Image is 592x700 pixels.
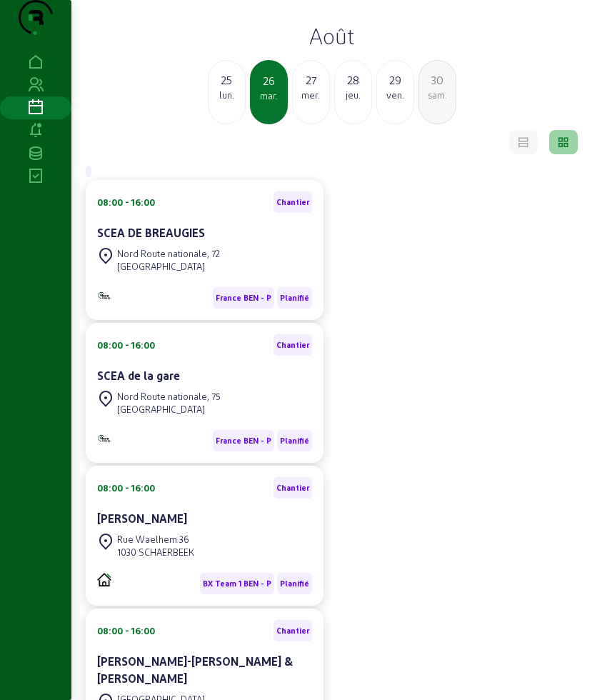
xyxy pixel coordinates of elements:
[335,71,371,89] div: 28
[276,340,309,350] span: Chantier
[203,579,271,589] span: BX Team 1 BEN - P
[209,89,245,101] div: lun.
[280,436,309,446] span: Planifié
[97,511,187,525] cam-card-title: [PERSON_NAME]
[97,369,180,382] cam-card-title: SCEA de la gare
[117,403,221,416] div: [GEOGRAPHIC_DATA]
[97,573,111,586] img: PVELEC
[280,293,309,303] span: Planifié
[280,579,309,589] span: Planifié
[251,89,286,102] div: mar.
[276,197,309,207] span: Chantier
[251,72,286,89] div: 26
[377,89,413,101] div: ven.
[97,226,205,239] cam-card-title: SCEA DE BREAUGIES
[209,71,245,89] div: 25
[335,89,371,101] div: jeu.
[276,626,309,636] span: Chantier
[97,291,111,300] img: B2B - PVELEC
[293,89,329,101] div: mer.
[419,89,456,101] div: sam.
[97,481,155,494] div: 08:00 - 16:00
[117,546,194,559] div: 1030 SCHAERBEEK
[97,654,293,685] cam-card-title: [PERSON_NAME]-[PERSON_NAME] & [PERSON_NAME]
[216,436,271,446] span: France BEN - P
[276,483,309,493] span: Chantier
[377,71,413,89] div: 29
[97,434,111,443] img: B2B - PVELEC
[117,533,194,546] div: Rue Waelhem 36
[216,293,271,303] span: France BEN - P
[97,624,155,637] div: 08:00 - 16:00
[117,390,221,403] div: Nord Route nationale, 75
[97,196,155,209] div: 08:00 - 16:00
[80,23,583,49] h2: Août
[117,260,220,273] div: [GEOGRAPHIC_DATA]
[117,247,220,260] div: Nord Route nationale, 72
[293,71,329,89] div: 27
[419,71,456,89] div: 30
[97,339,155,351] div: 08:00 - 16:00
